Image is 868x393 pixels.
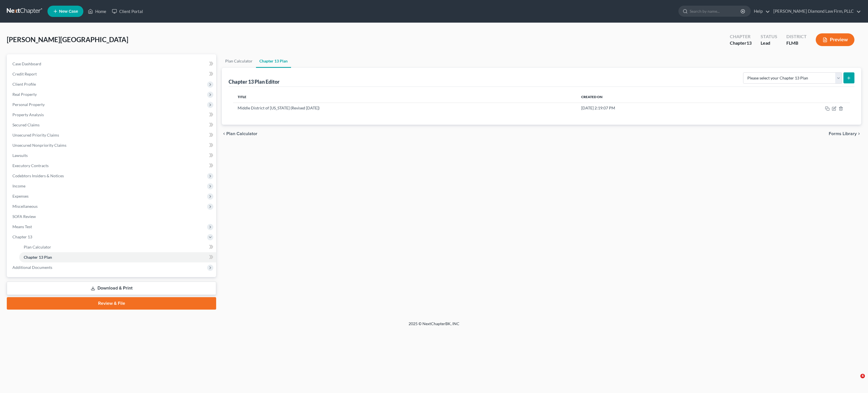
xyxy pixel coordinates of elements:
a: [PERSON_NAME] Diamond Law Firm, PLLC [771,6,861,16]
a: Secured Claims [8,120,216,130]
span: [PERSON_NAME][GEOGRAPHIC_DATA] [7,35,128,44]
div: Chapter 13 Plan Editor [229,78,279,85]
a: Case Dashboard [8,59,216,69]
button: Forms Library chevron_right [829,131,861,136]
div: Status [761,33,777,40]
a: Plan Calculator [19,242,216,252]
span: Income [12,183,25,188]
a: Lawsuits [8,150,216,161]
span: Miscellaneous [12,204,38,209]
span: Means Test [12,224,32,229]
span: SOFA Review [12,214,36,219]
a: Unsecured Nonpriority Claims [8,140,216,150]
iframe: Intercom live chat [849,374,862,387]
span: Chapter 13 [12,234,32,239]
span: Plan Calculator [24,245,51,249]
a: Chapter 13 Plan [19,252,216,262]
span: 4 [860,374,865,378]
span: New Case [59,9,78,14]
span: Executory Contracts [12,163,49,168]
button: chevron_left Plan Calculator [222,131,257,136]
a: Home [85,6,109,16]
button: Preview [816,33,854,46]
i: chevron_right [857,131,861,136]
div: Lead [761,40,777,46]
span: 13 [747,40,752,46]
a: Chapter 13 Plan [256,54,291,68]
i: chevron_left [222,131,226,136]
a: Credit Report [8,69,216,79]
a: Help [751,6,770,16]
th: Created On [577,91,739,103]
a: SOFA Review [8,211,216,222]
span: Plan Calculator [226,131,257,136]
div: Chapter [730,40,752,46]
span: Secured Claims [12,122,40,127]
span: Expenses [12,194,29,198]
a: Property Analysis [8,110,216,120]
a: Executory Contracts [8,161,216,171]
span: Lawsuits [12,153,28,158]
span: Additional Documents [12,265,52,270]
span: Chapter 13 Plan [24,255,52,260]
span: Personal Property [12,102,45,107]
span: Client Profile [12,82,36,87]
div: Chapter [730,33,752,40]
span: Unsecured Priority Claims [12,133,59,137]
a: Plan Calculator [222,54,256,68]
span: Credit Report [12,72,37,76]
td: Middle District of [US_STATE] (Revised [DATE]) [233,103,577,113]
span: Codebtors Insiders & Notices [12,173,64,178]
span: Property Analysis [12,112,44,117]
a: Client Portal [109,6,146,16]
a: Review & File [7,297,216,310]
div: 2025 © NextChapterBK, INC [273,321,595,331]
a: Unsecured Priority Claims [8,130,216,140]
th: Title [233,91,577,103]
span: Forms Library [829,131,857,136]
div: District [786,33,807,40]
span: Case Dashboard [12,61,41,66]
input: Search by name... [690,6,741,16]
div: FLMB [786,40,807,46]
td: [DATE] 2:19:07 PM [577,103,739,113]
span: Real Property [12,92,37,97]
span: Unsecured Nonpriority Claims [12,143,66,148]
a: Download & Print [7,282,216,295]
